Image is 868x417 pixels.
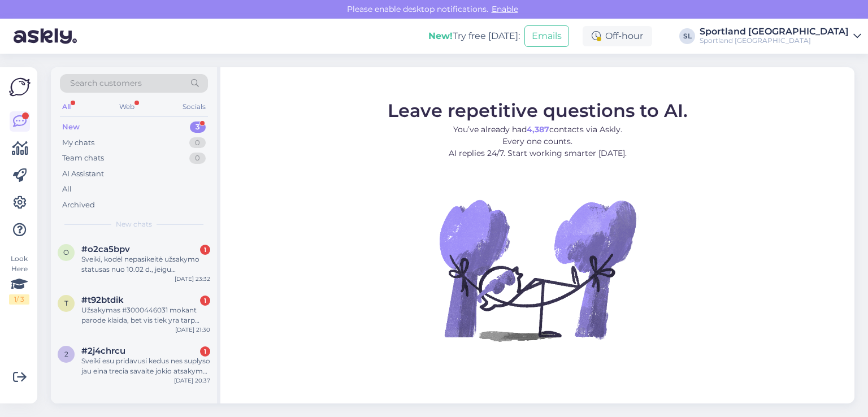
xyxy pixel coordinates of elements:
span: t [64,299,68,307]
div: Sportland [GEOGRAPHIC_DATA] [700,36,849,45]
div: 1 [200,346,210,357]
div: 1 [200,296,210,306]
div: Try free [DATE]: [428,29,520,43]
div: My chats [62,137,94,149]
div: Team chats [62,153,104,164]
b: 4,387 [527,124,549,134]
span: Enable [488,4,522,14]
div: [DATE] 20:37 [174,376,210,385]
div: 0 [189,153,206,164]
p: You’ve already had contacts via Askly. Every one counts. AI replies 24/7. Start working smarter [... [388,123,688,159]
div: [DATE] 21:30 [175,325,210,334]
div: All [62,184,72,195]
div: Look Here [9,254,29,305]
div: Socials [180,99,208,114]
div: Sveiki, kodėl nepasikeitė užsakymo statusas nuo 10.02 d., jeigu pristatymas numatytas 10.06 d.? [81,254,210,275]
div: Sveiki esu pridavusi kedus nes suplyso jau eina trecia savaite jokio atsakymo negaunu... [81,356,210,376]
span: New chats [116,219,152,229]
img: Askly Logo [9,76,31,98]
img: No Chat active [436,168,639,371]
div: [DATE] 23:32 [175,275,210,283]
div: Archived [62,199,95,211]
div: SL [679,28,695,44]
a: Sportland [GEOGRAPHIC_DATA]Sportland [GEOGRAPHIC_DATA] [700,27,861,45]
div: Sportland [GEOGRAPHIC_DATA] [700,27,849,36]
div: 3 [190,121,206,133]
b: New! [428,31,453,41]
div: 1 / 3 [9,294,29,305]
span: #o2ca5bpv [81,244,130,254]
button: Emails [524,25,569,47]
div: 1 [200,245,210,255]
div: New [62,121,80,133]
div: AI Assistant [62,168,104,180]
div: All [60,99,73,114]
div: Web [117,99,137,114]
span: #t92btdik [81,295,124,305]
span: #2j4chrcu [81,346,125,356]
span: o [63,248,69,257]
span: 2 [64,350,68,358]
div: Užsakymas #3000446031 mokant parode klaida, bet vis tiek yra tarp užsakymu. [81,305,210,325]
div: Off-hour [583,26,652,46]
span: Leave repetitive questions to AI. [388,99,688,121]
span: Search customers [70,77,142,89]
div: 0 [189,137,206,149]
